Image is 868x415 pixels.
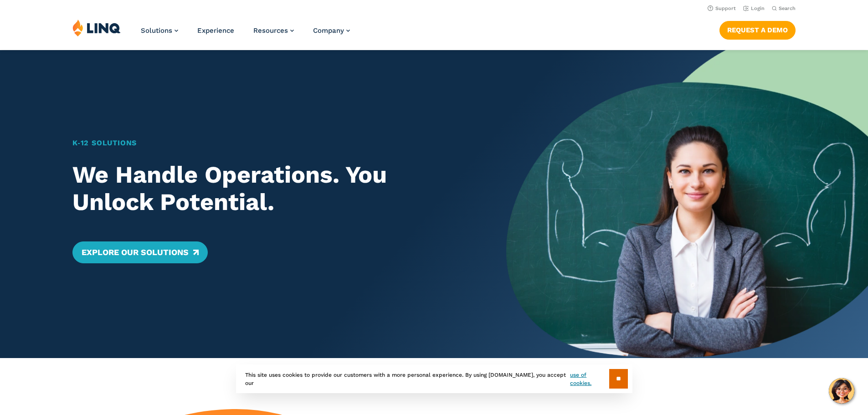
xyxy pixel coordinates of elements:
[197,26,234,35] a: Experience
[829,378,854,404] button: Hello, have a question? Let’s chat.
[141,19,350,49] nav: Primary Navigation
[236,364,632,393] div: This site uses cookies to provide our customers with a more personal experience. By using [DOMAIN...
[743,5,765,11] a: Login
[253,26,294,35] a: Resources
[141,26,178,35] a: Solutions
[72,138,471,149] h1: K‑12 Solutions
[313,26,344,35] span: Company
[570,371,609,387] a: use of cookies.
[141,26,172,35] span: Solutions
[72,161,471,216] h2: We Handle Operations. You Unlock Potential.
[313,26,350,35] a: Company
[72,241,208,263] a: Explore Our Solutions
[772,5,796,12] button: Open Search Bar
[253,26,288,35] span: Resources
[779,5,796,11] span: Search
[719,21,796,39] a: Request a Demo
[708,5,736,11] a: Support
[719,19,796,39] nav: Button Navigation
[72,19,121,36] img: LINQ | K‑12 Software
[506,50,868,358] img: Home Banner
